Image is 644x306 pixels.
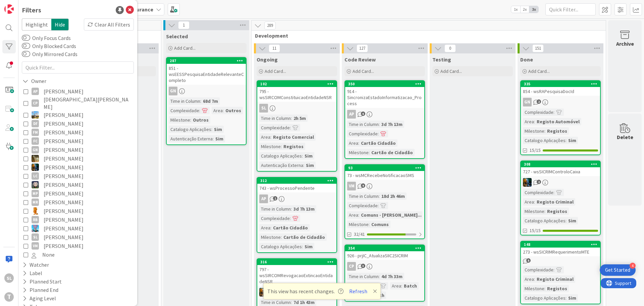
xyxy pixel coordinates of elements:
[347,262,356,271] div: CP
[44,180,84,189] span: [PERSON_NAME]
[269,44,280,52] span: 11
[282,233,327,241] div: Cartão de Cidadão
[22,51,30,57] button: Only Mirrored Cards
[260,178,336,183] div: 312
[259,224,270,231] div: Area
[379,121,380,128] span: :
[521,87,600,96] div: 854 - wsRAPesquisaDocId
[553,266,554,273] span: :
[270,224,271,231] span: :
[523,217,566,224] div: Catalogo Aplicações
[523,266,553,273] div: Complexidade
[44,87,84,96] span: [PERSON_NAME]
[257,259,336,286] div: 316797 - wsSIRCOMRevogacaoExtincaoEntidadeNSR
[259,288,268,297] img: JC
[23,242,132,250] button: VM [PERSON_NAME]
[544,127,545,135] span: :
[22,269,43,277] div: Label
[347,202,378,209] div: Complexidade
[526,258,531,263] span: 5
[528,68,550,74] span: Add Card...
[529,6,538,13] span: 3x
[260,260,336,264] div: 316
[553,108,554,116] span: :
[521,242,600,248] div: 148
[521,248,600,256] div: 273 - wsSICRIMRequerimentoMTE
[264,21,276,30] span: 289
[530,147,541,154] span: 15/15
[32,216,39,223] div: RB
[169,97,200,105] div: Time in Column
[32,111,39,119] img: DG
[361,112,365,116] span: 6
[200,97,201,105] span: :
[616,40,634,48] div: Archive
[520,56,533,63] span: Done
[345,182,424,190] div: VM
[535,275,575,283] div: Registo Criminal
[532,44,544,52] span: 151
[44,207,84,215] span: [PERSON_NAME]
[23,224,132,233] button: SF [PERSON_NAME]
[259,124,290,131] div: Complexidade
[23,250,132,259] button: None
[259,104,268,113] div: SL
[401,282,402,290] span: :
[292,205,316,213] div: 3d 7h 13m
[535,198,575,206] div: Registo Criminal
[567,137,578,144] div: Sim
[169,116,190,124] div: Milestone
[523,275,534,283] div: Area
[521,167,600,176] div: 727 - wsSICRIMControloCaixa
[167,58,246,64] div: 287
[370,149,415,156] div: Cartão de Cidadão
[544,285,545,292] span: :
[23,137,132,145] button: FC [PERSON_NAME]
[32,225,39,232] img: SF
[566,217,567,224] span: :
[523,108,553,116] div: Complexidade
[605,267,630,273] div: Get Started
[44,242,84,250] span: [PERSON_NAME]
[380,192,407,200] div: 18d 2h 46m
[348,82,424,86] div: 350
[347,110,356,119] div: AP
[378,282,379,290] span: :
[347,130,378,137] div: Complexidade
[223,107,224,114] span: :
[370,221,390,228] div: Comuns
[23,119,132,128] button: DF [PERSON_NAME]
[511,6,520,13] span: 1x
[345,171,424,180] div: 73 - wsMCRecebeNotificacaoSMS
[23,111,132,119] button: DG [PERSON_NAME]
[520,6,529,13] span: 2x
[354,231,365,238] span: 32/41
[361,183,365,188] span: 9
[23,163,132,172] button: JC [PERSON_NAME]
[523,178,532,187] img: JC
[44,96,132,111] span: [DEMOGRAPHIC_DATA][PERSON_NAME]
[347,182,356,190] div: VM
[521,81,600,87] div: 335
[257,87,336,102] div: 795 - wsSIRCOMConstituicaoEntidadeNSR
[290,124,291,131] span: :
[23,172,132,180] button: LC [PERSON_NAME]
[345,245,424,251] div: 354
[545,127,569,135] div: Registos
[379,273,380,280] span: :
[369,221,370,228] span: :
[22,5,41,15] div: Filters
[23,128,132,137] button: FM [PERSON_NAME]
[32,233,39,241] div: SL
[14,1,31,9] span: Support
[291,115,292,122] span: :
[259,152,302,160] div: Catalogo Aplicações
[212,107,223,114] div: Area
[32,172,39,180] div: LC
[259,115,291,122] div: Time in Column
[523,137,566,144] div: Catalogo Aplicações
[444,44,456,52] span: 0
[22,35,30,41] button: Only Focus Cards
[282,143,305,150] div: Registos
[44,111,84,119] span: [PERSON_NAME]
